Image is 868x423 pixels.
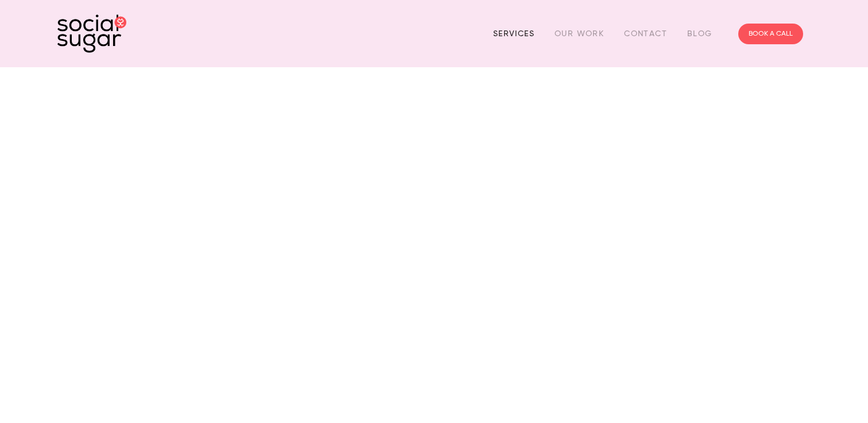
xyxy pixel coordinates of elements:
a: Contact [624,25,667,43]
a: Blog [687,25,712,43]
a: BOOK A CALL [738,24,803,44]
a: Services [493,25,534,43]
img: SocialSugar [57,14,126,53]
a: Our Work [555,25,604,43]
